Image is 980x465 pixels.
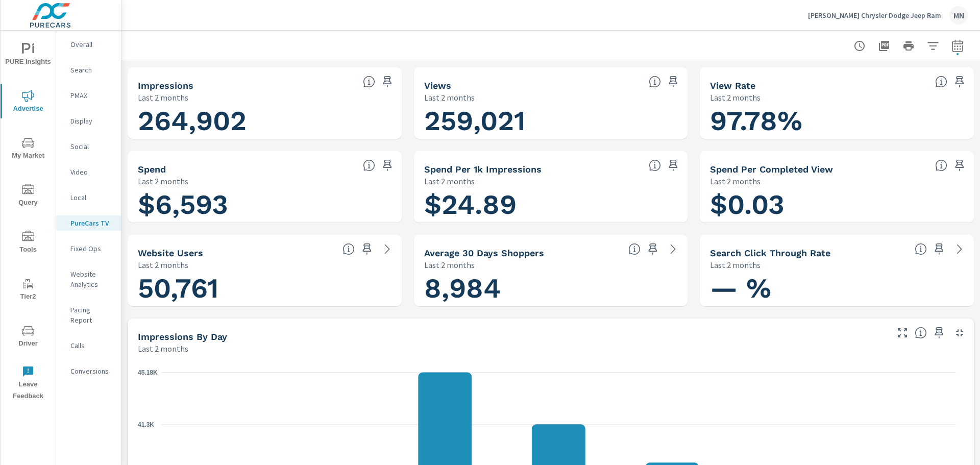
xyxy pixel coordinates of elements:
[710,164,833,175] h5: Spend Per Completed View
[923,36,943,56] button: Apply Filters
[951,157,968,174] span: Save this to your personalized report
[138,187,391,222] h1: $6,593
[628,243,641,255] span: A rolling 30 day total of daily Shoppers on the dealership website, averaged over the selected da...
[138,175,188,187] p: Last 2 months
[947,36,968,56] button: Select Date Range
[424,248,544,258] h5: Average 30 Days Shoppers
[70,116,113,126] p: Display
[56,164,121,180] div: Video
[424,91,475,104] p: Last 2 months
[56,88,121,103] div: PMAX
[138,91,188,104] p: Last 2 months
[138,331,227,342] h5: Impressions by Day
[70,340,113,351] p: Calls
[70,39,113,50] p: Overall
[665,74,681,90] span: Save this to your personalized report
[649,76,661,88] span: Number of times your connected TV ad was viewed completely by a user. [Source: This data is provi...
[808,11,941,20] p: [PERSON_NAME] Chrysler Dodge Jeep Ram
[138,342,188,355] p: Last 2 months
[56,37,121,52] div: Overall
[710,187,964,222] h1: $0.03
[379,157,396,174] span: Save this to your personalized report
[138,259,188,271] p: Last 2 months
[665,157,681,174] span: Save this to your personalized report
[935,76,947,88] span: Percentage of Impressions where the ad was viewed completely. “Impressions” divided by “Views”. [...
[138,164,166,175] h5: Spend
[424,187,678,222] h1: $24.89
[379,241,396,257] a: See more details in report
[70,269,113,289] p: Website Analytics
[1,31,56,406] div: nav menu
[56,190,121,205] div: Local
[70,218,113,228] p: PureCars TV
[4,90,53,115] span: Advertise
[894,325,911,341] button: Make Fullscreen
[649,159,661,172] span: Total spend per 1,000 impressions. [Source: This data is provided by the video advertising platform]
[56,215,121,231] div: PureCars TV
[424,104,678,138] h1: 259,021
[56,241,121,256] div: Fixed Ops
[4,184,53,209] span: Query
[70,65,113,75] p: Search
[342,243,355,255] span: Unique website visitors over the selected time period. [Source: Website Analytics]
[70,90,113,101] p: PMAX
[898,36,919,56] button: Print Report
[931,325,947,341] span: Save this to your personalized report
[56,113,121,129] div: Display
[56,302,121,328] div: Pacing Report
[56,62,121,78] div: Search
[4,325,53,350] span: Driver
[56,139,121,154] div: Social
[138,104,391,138] h1: 264,902
[138,421,154,428] text: 41.3K
[710,80,755,91] h5: View Rate
[379,74,396,90] span: Save this to your personalized report
[70,141,113,152] p: Social
[949,6,968,25] div: MN
[4,231,53,256] span: Tools
[915,327,927,339] span: The number of impressions, broken down by the day of the week they occurred.
[710,104,964,138] h1: 97.78%
[931,241,947,257] span: Save this to your personalized report
[56,266,121,292] div: Website Analytics
[138,271,391,306] h1: 50,761
[363,159,375,172] span: Cost of your connected TV ad campaigns. [Source: This data is provided by the video advertising p...
[645,241,661,257] span: Save this to your personalized report
[951,74,968,90] span: Save this to your personalized report
[4,365,53,402] span: Leave Feedback
[710,248,830,258] h5: Search Click Through Rate
[951,241,968,257] a: See more details in report
[138,369,158,376] text: 45.18K
[710,271,964,306] h1: — %
[424,259,475,271] p: Last 2 months
[4,43,53,68] span: PURE Insights
[56,338,121,353] div: Calls
[56,363,121,379] div: Conversions
[363,76,375,88] span: Number of times your connected TV ad was presented to a user. [Source: This data is provided by t...
[359,241,375,257] span: Save this to your personalized report
[138,248,203,258] h5: Website Users
[70,243,113,254] p: Fixed Ops
[70,366,113,376] p: Conversions
[665,241,681,257] a: See more details in report
[70,167,113,177] p: Video
[710,259,761,271] p: Last 2 months
[424,80,451,91] h5: Views
[424,271,678,306] h1: 8,984
[424,164,542,175] h5: Spend Per 1k Impressions
[4,137,53,162] span: My Market
[710,175,761,187] p: Last 2 months
[935,159,947,172] span: Total spend per 1,000 impressions. [Source: This data is provided by the video advertising platform]
[4,278,53,303] span: Tier2
[915,243,927,255] span: Percentage of users who viewed your campaigns who clicked through to your website. For example, i...
[70,305,113,325] p: Pacing Report
[874,36,894,56] button: "Export Report to PDF"
[70,192,113,203] p: Local
[710,91,761,104] p: Last 2 months
[424,175,475,187] p: Last 2 months
[138,80,193,91] h5: Impressions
